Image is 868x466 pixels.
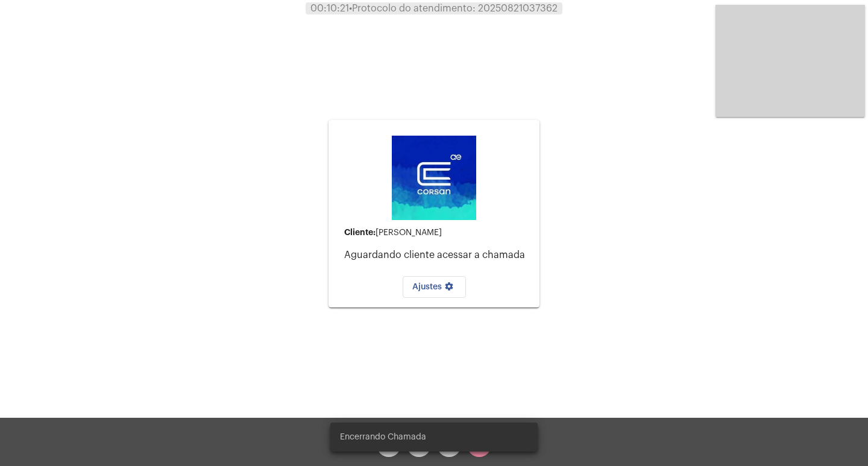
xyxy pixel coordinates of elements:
img: d4669ae0-8c07-2337-4f67-34b0df7f5ae4.jpeg [392,136,476,220]
button: Ajustes [403,276,466,298]
span: Protocolo do atendimento: 20250821037362 [349,4,558,13]
span: • [349,4,352,13]
mat-icon: settings [442,282,456,296]
span: Encerrando Chamada [340,431,426,443]
span: 00:10:21 [310,4,349,13]
p: Aguardando cliente acessar a chamada [344,250,530,260]
span: Ajustes [412,283,456,291]
strong: Cliente: [344,228,376,236]
div: [PERSON_NAME] [344,228,530,238]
